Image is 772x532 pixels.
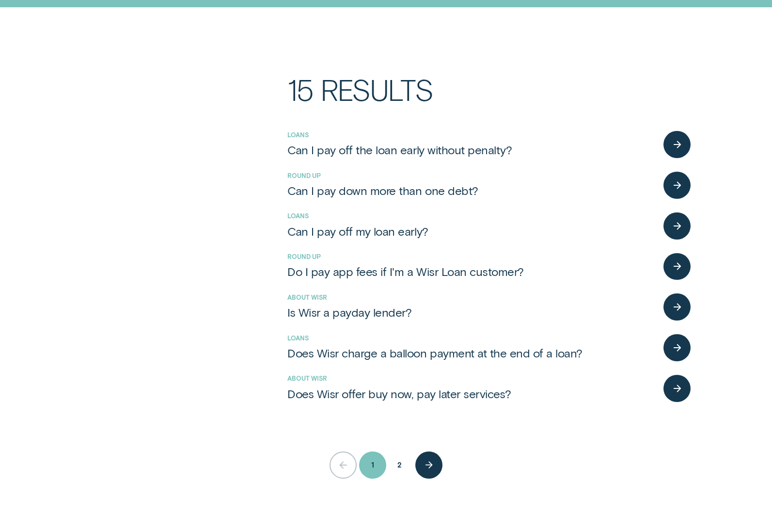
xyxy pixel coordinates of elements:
div: Does Wisr offer buy now, pay later services? [287,387,511,401]
a: Is Wisr a payday lender? [287,305,658,320]
button: help centre search next page button [415,451,442,479]
a: Do I pay app fees if I'm a Wisr Loan customer? [287,264,658,279]
a: Does Wisr charge a balloon payment at the end of a loan? [287,346,658,360]
a: Round Up [287,172,321,179]
h3: 15 Results [287,75,691,124]
a: Can I pay down more than one debt? [287,183,658,198]
div: Is Wisr a payday lender? [287,305,411,320]
a: Does Wisr offer buy now, pay later services? [287,387,658,401]
a: About Wisr [287,293,327,301]
a: Can I pay off my loan early? [287,224,658,239]
a: About Wisr [287,374,327,382]
button: help centre search page 1 current page [359,451,386,479]
div: Do I pay app fees if I'm a Wisr Loan customer? [287,264,524,279]
a: Can I pay off the loan early without penalty? [287,143,658,157]
button: help centre search page 2 link [386,451,413,479]
div: Can I pay off the loan early without penalty? [287,143,512,157]
div: Can I pay off my loan early? [287,224,428,239]
a: Round Up [287,253,321,260]
div: Does Wisr charge a balloon payment at the end of a loan? [287,346,583,360]
a: Loans [287,334,308,342]
a: Loans [287,212,308,220]
a: Loans [287,131,308,139]
div: Can I pay down more than one debt? [287,183,478,198]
